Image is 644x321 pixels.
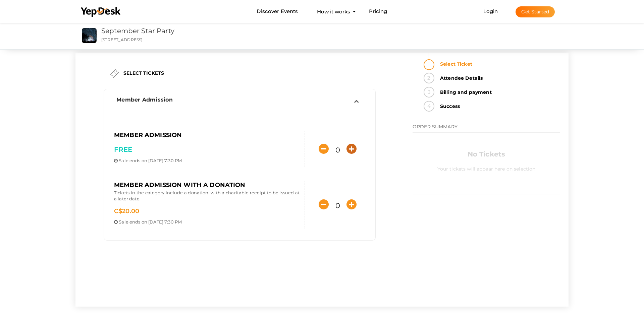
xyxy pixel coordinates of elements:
[369,5,387,18] a: Pricing
[315,5,352,18] button: How it works
[114,190,300,204] p: Tickets in the category include a donation, with a charitable receipt to be issued at a later date.
[483,8,498,14] a: Login
[101,27,174,35] a: September Star Party
[114,157,300,164] p: ends on [DATE] 7:30 PM
[114,181,245,189] span: Member Admission with a Donation
[413,124,458,130] span: ORDER SUMMARY
[101,37,423,43] p: [STREET_ADDRESS]
[257,5,298,18] a: Discover Events
[114,145,300,154] p: FREE
[82,28,97,43] img: 7MAUYWPU_small.jpeg
[114,207,139,215] span: 20.00
[123,70,164,76] label: SELECT TICKETS
[114,207,122,215] span: C$
[436,87,560,98] strong: Billing and payment
[107,101,372,107] a: Member Admission
[119,158,128,163] span: Sale
[436,101,560,112] strong: Success
[110,69,119,78] img: ticket.png
[436,59,560,69] strong: Select Ticket
[114,219,300,225] p: ends on [DATE] 7:30 PM
[116,97,173,103] span: Member Admission
[119,219,128,224] span: Sale
[114,131,182,139] span: Member Admission
[516,6,555,17] button: Get Started
[437,160,536,172] label: Your tickets will appear here on selection
[436,73,560,83] strong: Attendee Details
[468,150,505,158] b: No Tickets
